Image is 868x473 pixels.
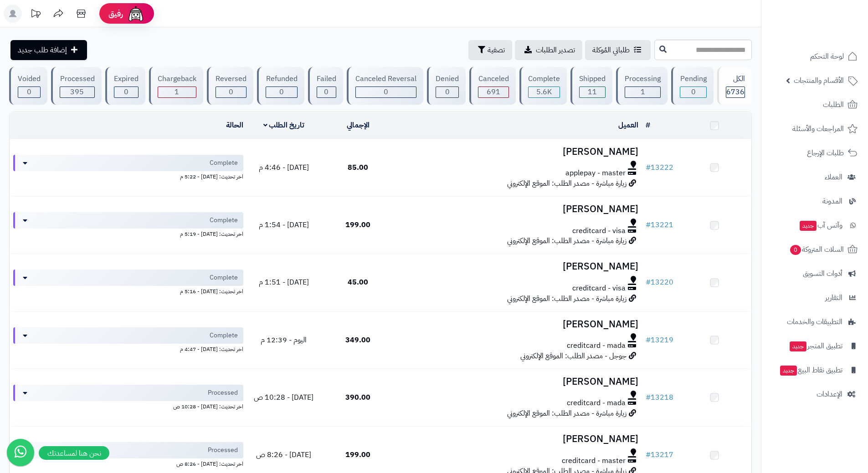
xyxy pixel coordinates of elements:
span: الأقسام والمنتجات [794,74,844,87]
span: creditcard - visa [572,226,626,236]
img: ai-face.png [127,5,145,23]
a: #13218 [646,392,673,403]
a: السلات المتروكة0 [767,239,863,260]
div: الكل [726,74,745,84]
a: التقارير [767,287,863,309]
span: تصدير الطلبات [536,45,575,56]
div: 0 [18,87,40,97]
a: تصدير الطلبات [515,40,582,60]
span: Complete [210,216,238,225]
div: Voided [18,74,41,84]
div: 5637 [529,87,560,97]
span: creditcard - visa [572,283,626,294]
a: Pending 0 [669,67,715,105]
span: # [646,392,651,403]
div: Pending [680,74,706,84]
span: 0 [229,86,233,97]
div: Shipped [579,74,606,84]
div: 691 [478,87,508,97]
span: [DATE] - 4:46 م [259,162,309,173]
div: 0 [216,87,246,97]
span: جوجل - مصدر الطلب: الموقع الإلكتروني [520,351,627,361]
a: التطبيقات والخدمات [767,311,863,333]
span: applepay - master [565,168,626,178]
div: Canceled [478,74,508,84]
a: لوحة التحكم [767,46,863,67]
div: Complete [528,74,560,84]
div: 0 [680,87,706,97]
span: زيارة مباشرة - مصدر الطلب: الموقع الإلكتروني [507,178,627,189]
a: تطبيق نقاط البيعجديد [767,359,863,381]
div: Canceled Reversal [355,74,416,84]
div: Reversed [216,74,247,84]
span: Complete [210,158,238,168]
span: التقارير [825,291,842,304]
span: 0 [124,86,128,97]
a: الطلبات [767,94,863,116]
a: #13222 [646,162,673,173]
a: الكل6736 [715,67,754,105]
div: Processing [625,74,661,84]
span: 691 [487,86,500,97]
img: logo-2.png [806,7,859,26]
span: العملاء [825,171,842,183]
span: اليوم - 12:39 م [261,335,307,346]
span: 199.00 [345,219,370,230]
a: #13221 [646,219,673,230]
span: وآتس آب [799,219,842,232]
div: 0 [114,87,138,97]
a: الإعدادات [767,383,863,405]
h3: [PERSON_NAME] [399,261,638,272]
div: 0 [317,87,336,97]
div: Chargeback [158,74,196,84]
a: وآتس آبجديد [767,214,863,236]
span: المدونة [822,195,842,208]
a: Complete 5.6K [518,67,569,105]
span: 0 [790,245,801,255]
a: Voided 0 [7,67,49,105]
a: Refunded 0 [255,67,306,105]
span: 11 [588,86,597,97]
a: Canceled Reversal 0 [345,67,425,105]
a: #13220 [646,277,673,288]
span: تطبيق نقاط البيع [779,364,842,376]
span: 1 [175,86,179,97]
div: Processed [60,74,94,84]
span: 0 [445,86,450,97]
span: [DATE] - 1:54 م [259,219,309,230]
span: 5.6K [536,86,552,97]
a: Processing 1 [614,67,669,105]
span: 45.00 [348,277,368,288]
span: 395 [70,86,84,97]
span: 0 [324,86,329,97]
a: Reversed 0 [205,67,255,105]
a: تاريخ الطلب [263,120,305,131]
a: العملاء [767,166,863,188]
a: Canceled 691 [467,67,517,105]
span: جديد [800,221,817,231]
a: Shipped 11 [569,67,614,105]
span: 0 [691,86,696,97]
span: creditcard - mada [567,398,626,408]
span: لوحة التحكم [810,50,844,63]
span: طلباتي المُوكلة [592,45,630,56]
span: creditcard - master [562,456,626,466]
a: تطبيق المتجرجديد [767,335,863,357]
span: Complete [210,331,238,340]
div: اخر تحديث: [DATE] - 5:16 م [13,286,243,295]
a: Chargeback 1 [147,67,205,105]
span: [DATE] - 1:51 م [259,277,309,288]
a: تحديثات المنصة [24,5,47,25]
a: إضافة طلب جديد [10,40,87,60]
span: creditcard - mada [567,341,626,351]
span: تصفية [488,45,505,56]
h3: [PERSON_NAME] [399,204,638,214]
span: # [646,335,651,346]
span: الإعدادات [817,388,842,401]
div: اخر تحديث: [DATE] - 5:22 م [13,171,243,181]
span: طلبات الإرجاع [807,147,844,159]
span: زيارة مباشرة - مصدر الطلب: الموقع الإلكتروني [507,293,627,304]
span: # [646,449,651,460]
a: Processed 395 [49,67,103,105]
span: جديد [780,366,797,376]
